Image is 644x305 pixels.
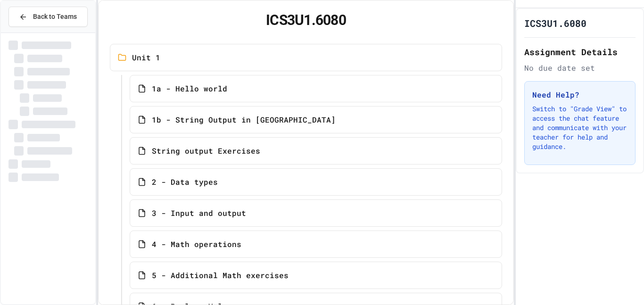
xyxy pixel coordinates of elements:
a: String output Exercises [130,137,503,165]
a: 5 - Additional Math exercises [130,262,503,289]
iframe: chat widget [566,226,635,266]
h1: ICS3U1.6080 [110,12,503,29]
span: 4 - Math operations [152,239,241,250]
a: 1a - Hello world [130,75,503,102]
p: Switch to "Grade View" to access the chat feature and communicate with your teacher for help and ... [532,104,627,151]
span: 2 - Data types [152,176,218,188]
span: 3 - Input and output [152,207,246,219]
span: Back to Teams [33,12,77,22]
h3: Need Help? [532,89,627,100]
a: 2 - Data types [130,168,503,196]
div: No due date set [524,62,636,74]
h2: Assignment Details [524,45,636,58]
button: Back to Teams [8,7,88,27]
iframe: chat widget [604,267,635,296]
a: 3 - Input and output [130,199,503,227]
span: Unit 1 [132,52,160,63]
h1: ICS3U1.6080 [524,16,586,30]
span: 1b - String Output in [GEOGRAPHIC_DATA] [152,114,336,125]
span: 5 - Additional Math exercises [152,270,289,281]
a: 1b - String Output in [GEOGRAPHIC_DATA] [130,106,503,133]
span: String output Exercises [152,145,260,157]
a: 4 - Math operations [130,231,503,258]
span: 1a - Hello world [152,83,227,94]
